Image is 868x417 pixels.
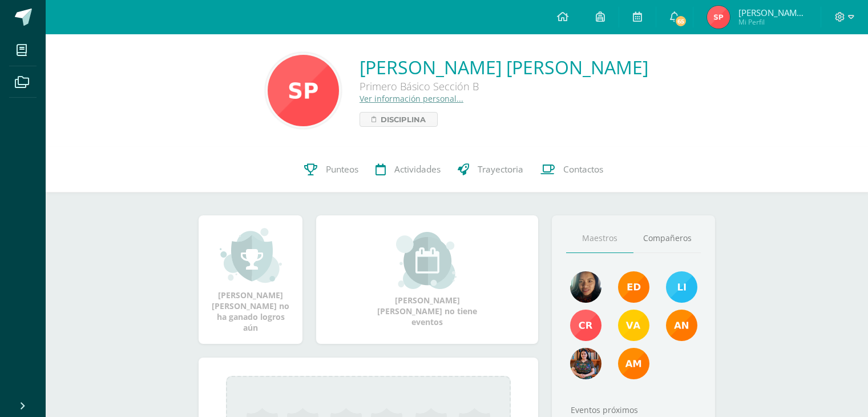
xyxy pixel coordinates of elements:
[618,271,649,303] img: f40e456500941b1b33f0807dd74ea5cf.png
[666,310,697,341] img: a348d660b2b29c2c864a8732de45c20a.png
[360,93,463,104] a: Ver información personal...
[566,224,633,253] a: Maestros
[210,227,291,333] div: [PERSON_NAME] [PERSON_NAME] no ha ganado logros aún
[478,163,523,175] span: Trayectoria
[396,232,458,289] img: event_small.png
[618,310,649,341] img: cd5e356245587434922763be3243eb79.png
[449,147,532,193] a: Trayectoria
[570,310,601,341] img: 6117b1eb4e8225ef5a84148c985d17e2.png
[570,271,601,303] img: c97de3f0a4f62e6deb7e91c2258cdedc.png
[394,163,441,175] span: Actividades
[738,7,807,18] span: [PERSON_NAME] [PERSON_NAME]
[360,112,438,127] a: Disciplina
[633,224,701,253] a: Compañeros
[566,404,701,415] div: Eventos próximos
[326,163,358,175] span: Punteos
[296,147,367,193] a: Punteos
[707,6,730,29] img: f57e5333a3f8ab3a02cb653ec4c0809f.png
[570,348,601,379] img: 96169a482c0de6f8e254ca41c8b0a7b1.png
[563,163,603,175] span: Contactos
[370,232,485,327] div: [PERSON_NAME] [PERSON_NAME] no tiene eventos
[618,348,649,379] img: 50f882f3bb7c90aae75b3f40dfd7f9ae.png
[220,227,282,284] img: achievement_small.png
[360,79,648,93] div: Primero Básico Sección B
[367,147,449,193] a: Actividades
[675,15,687,27] span: 65
[532,147,612,193] a: Contactos
[268,55,339,126] img: 010ac45b89e31c2e86face1c843c4d32.png
[381,113,426,126] span: Disciplina
[360,55,648,79] a: [PERSON_NAME] [PERSON_NAME]
[738,17,807,27] span: Mi Perfil
[666,271,697,303] img: 93ccdf12d55837f49f350ac5ca2a40a5.png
